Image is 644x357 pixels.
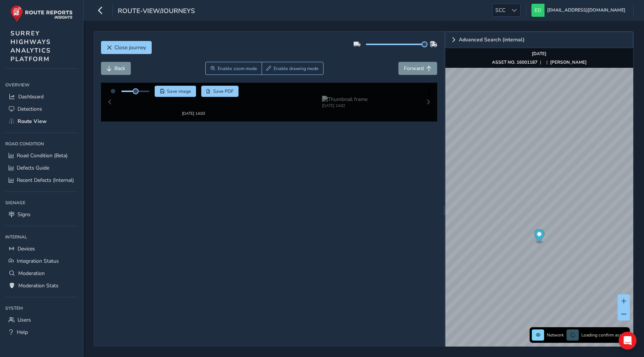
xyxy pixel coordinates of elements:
span: Save image [167,88,191,94]
span: Advanced Search (internal) [459,37,525,42]
img: diamond-layout [531,4,544,17]
a: Integration Status [5,255,78,267]
span: Enable drawing mode [274,66,319,72]
span: Route View [18,118,47,125]
div: [DATE] 14:02 [322,101,367,107]
a: Detections [5,103,78,115]
span: Signs [18,211,31,218]
strong: ASSET NO. 16001187 [492,59,537,65]
button: Zoom [205,62,262,75]
div: Internal [5,231,78,243]
span: Moderation Stats [18,282,59,289]
a: Defects Guide [5,162,78,174]
strong: [DATE] [532,51,546,57]
div: Map marker [534,229,544,244]
span: Loading confirm assets [581,332,628,338]
span: Defects Guide [17,164,49,171]
img: rr logo [10,5,73,22]
button: [EMAIL_ADDRESS][DOMAIN_NAME] [531,4,628,17]
a: Recent Defects (Internal) [5,174,78,186]
strong: [PERSON_NAME] [550,59,587,65]
button: Back [101,62,131,75]
span: SCC [493,4,508,16]
div: Open Intercom Messenger [619,332,637,350]
span: Close journey [114,44,146,51]
span: Enable zoom mode [218,66,257,72]
span: Back [114,65,125,72]
span: Devices [18,245,35,252]
a: Signs [5,208,78,221]
a: Moderation Stats [5,279,78,292]
button: Forward [398,62,437,75]
a: Dashboard [5,91,78,103]
span: route-view/journeys [118,6,195,17]
button: Draw [262,62,324,75]
span: Recent Defects (Internal) [17,177,74,184]
button: PDF [201,86,239,97]
a: Expand [445,32,633,48]
div: Signage [5,197,78,208]
span: SURREY HIGHWAYS ANALYTICS PLATFORM [10,29,51,63]
span: Dashboard [18,93,44,100]
span: Save PDF [213,88,234,94]
span: Forward [404,65,424,72]
span: Detections [18,105,42,113]
button: Close journey [101,41,152,54]
a: Moderation [5,267,78,279]
span: [EMAIL_ADDRESS][DOMAIN_NAME] [547,4,625,17]
a: Users [5,314,78,326]
a: Road Condition (Beta) [5,149,78,162]
img: Thumbnail frame [322,94,367,101]
img: Thumbnail frame [171,94,216,101]
a: Help [5,326,78,338]
div: | | [492,59,587,65]
a: Route View [5,115,78,127]
div: Overview [5,79,78,91]
span: Network [547,332,564,338]
span: Help [17,329,28,336]
span: Users [18,316,31,323]
span: Integration Status [17,258,59,265]
div: Road Condition [5,138,78,149]
div: [DATE] 14:03 [171,101,216,107]
a: Devices [5,243,78,255]
span: Moderation [18,270,45,277]
div: System [5,303,78,314]
button: Save [155,86,196,97]
span: Road Condition (Beta) [17,152,67,159]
